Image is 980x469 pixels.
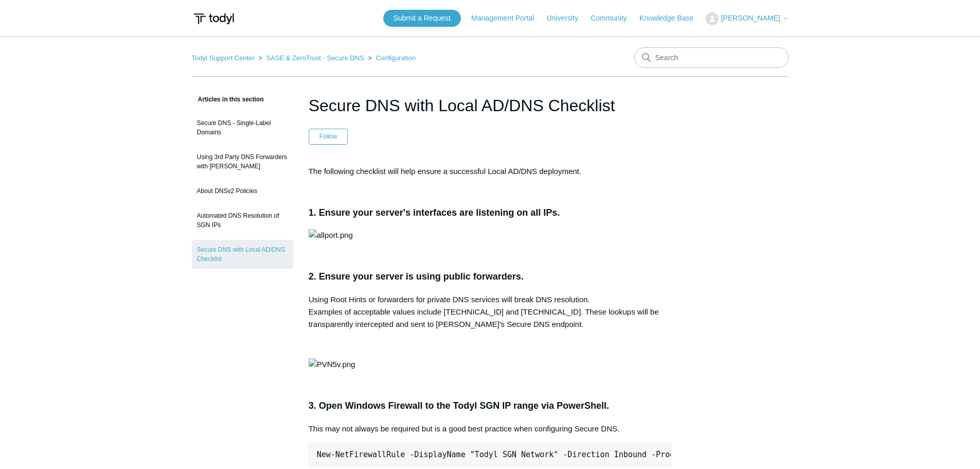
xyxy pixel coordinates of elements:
[309,229,353,241] img: allport.png
[309,443,672,466] pre: New-NetFirewallRule -DisplayName "Todyl SGN Network" -Direction Inbound -Program Any -LocalAddres...
[309,165,672,178] p: The following checklist will help ensure a successful Local AD/DNS deployment.
[192,240,293,269] a: Secure DNS with Local AD/DNS Checklist
[634,47,789,68] input: Search
[309,358,355,371] img: PVN5v.png
[192,9,236,28] img: Todyl Support Center Help Center home page
[192,113,293,142] a: Secure DNS - Single-Label Domains
[591,13,637,24] a: Community
[471,13,544,24] a: Management Portal
[192,206,293,235] a: Automated DNS Resolution of SGN IPs
[309,423,672,435] p: This may not always be required but is a good best practice when configuring Secure DNS.
[192,181,293,201] a: About DNSv2 Policies
[309,293,672,331] p: Using Root Hints or forwarders for private DNS services will break DNS resolution. Examples of ac...
[309,129,348,144] button: Follow Article
[309,269,672,284] h3: 2. Ensure your server is using public forwarders.
[309,398,672,413] h3: 3. Open Windows Firewall to the Todyl SGN IP range via PowerShell.
[192,54,257,62] li: Todyl Support Center
[192,54,255,62] a: Todyl Support Center
[706,12,788,25] button: [PERSON_NAME]
[309,205,672,220] h3: 1. Ensure your server's interfaces are listening on all IPs.
[256,54,366,62] li: SASE & ZeroTrust - Secure DNS
[721,14,780,22] span: [PERSON_NAME]
[309,93,672,118] h1: Secure DNS with Local AD/DNS Checklist
[376,54,416,62] a: Configuration
[383,10,461,27] a: Submit a Request
[192,96,264,103] span: Articles in this section
[639,13,704,24] a: Knowledge Base
[366,54,416,62] li: Configuration
[266,54,364,62] a: SASE & ZeroTrust - Secure DNS
[192,147,293,176] a: Using 3rd Party DNS Forwarders with [PERSON_NAME]
[546,13,588,24] a: University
